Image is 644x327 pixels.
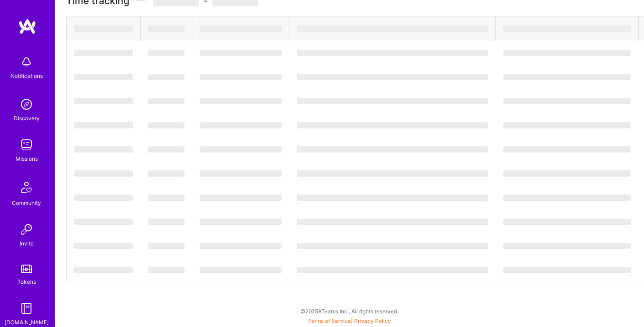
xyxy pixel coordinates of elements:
span: ‌ [74,267,133,273]
span: ‌ [74,122,133,128]
a: Terms of Service [308,317,351,324]
span: ‌ [200,194,282,201]
span: ‌ [503,50,631,56]
span: ‌ [200,170,282,177]
div: Community [12,198,41,208]
span: ‌ [148,98,185,104]
span: ‌ [503,98,631,104]
img: logo [18,18,36,35]
span: ‌ [148,219,185,225]
span: ‌ [200,26,282,32]
span: ‌ [200,267,282,273]
img: teamwork [17,136,36,154]
img: tokens [21,265,32,273]
span: ‌ [503,74,631,80]
span: ‌ [148,267,185,273]
div: Notifications [10,71,43,81]
img: Community [15,176,37,198]
span: ‌ [297,146,488,153]
span: ‌ [74,98,133,104]
span: ‌ [503,194,631,201]
span: ‌ [74,170,133,177]
div: Discovery [14,113,40,123]
span: ‌ [200,98,282,104]
span: ‌ [200,50,282,56]
span: ‌ [503,267,631,273]
span: ‌ [503,170,631,177]
span: ‌ [503,122,631,128]
span: ‌ [74,243,133,249]
a: Privacy Policy [354,317,391,324]
span: ‌ [503,26,631,32]
span: ‌ [200,146,282,153]
span: ‌ [297,122,488,128]
img: guide book [17,299,36,317]
span: ‌ [148,146,185,153]
span: ‌ [74,146,133,153]
span: ‌ [297,267,488,273]
div: Missions [15,154,38,163]
span: ‌ [200,74,282,80]
span: ‌ [148,74,185,80]
span: ‌ [148,170,185,177]
span: ‌ [148,26,185,32]
span: ‌ [74,26,133,32]
span: ‌ [297,170,488,177]
img: bell [17,53,36,71]
span: ‌ [297,26,488,32]
span: ‌ [503,146,631,153]
span: ‌ [74,194,133,201]
span: ‌ [148,243,185,249]
span: ‌ [297,50,488,56]
span: ‌ [200,243,282,249]
div: © 2025 ATeams Inc., All rights reserved. [55,300,644,322]
img: discovery [17,95,36,113]
span: ‌ [74,50,133,56]
span: ‌ [74,74,133,80]
div: Tokens [17,277,36,286]
span: ‌ [297,219,488,225]
span: ‌ [503,219,631,225]
span: ‌ [503,243,631,249]
div: Invite [20,239,34,248]
span: ‌ [297,243,488,249]
span: ‌ [200,122,282,128]
span: ‌ [148,50,185,56]
span: ‌ [297,98,488,104]
span: ‌ [148,122,185,128]
div: [DOMAIN_NAME] [5,317,49,327]
span: ‌ [74,219,133,225]
span: ‌ [148,194,185,201]
img: Invite [17,220,36,239]
span: ‌ [200,219,282,225]
span: ‌ [297,194,488,201]
span: ‌ [297,74,488,80]
span: | [308,317,391,324]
